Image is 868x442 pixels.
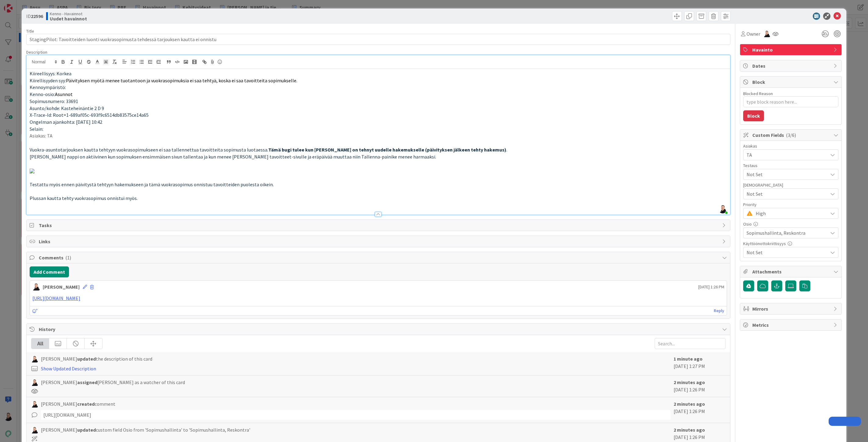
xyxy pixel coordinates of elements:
[55,91,73,97] span: Asunnot
[77,379,97,385] b: assigned
[786,132,796,138] span: ( 3/6 )
[506,147,507,153] span: .
[743,241,838,246] div: Käyttöönottokriittisyys
[752,131,830,139] span: Custom Fields
[41,410,671,420] div: [URL][DOMAIN_NAME]
[752,78,830,86] span: Block
[31,427,38,433] img: AN
[30,112,149,118] span: X-Trace-Id: Root=1-689af05c-693f9c6514db83575ce14a65
[747,151,828,159] span: TA
[30,195,138,201] span: Plussan kautta tehty vuokrasopimus onnistui myös.
[41,426,250,433] span: [PERSON_NAME] custom field Osio from 'Sopimushallinta' to 'Sopimushallinta, Reskontra'
[747,190,828,198] span: Not Set
[30,105,104,111] span: Asunto/kohde: Kasteheinäntie 2 D 9
[752,321,830,329] span: Metrics
[39,238,719,245] span: Links
[30,147,268,153] span: Vuokra-asuntotarjouksen kautta tehtyyn vuokrasopimukseen ei saa tallennettua tavoitteita sopimust...
[77,401,95,407] b: created
[50,16,87,21] b: Uudet havainnot
[743,183,838,187] div: [DEMOGRAPHIC_DATA]
[752,46,830,53] span: Havainto
[743,91,773,96] label: Blocked Reason
[763,30,770,37] img: AN
[674,379,725,394] div: [DATE] 1:26 PM
[30,154,436,160] span: [PERSON_NAME] nappi on aktiivinen kun sopimuksen ensimmäisen sivun tallentaa ja kun menee [PERSON...
[747,171,828,178] span: Not Set
[41,379,185,386] span: [PERSON_NAME] [PERSON_NAME] as a watcher of this card
[743,110,764,121] button: Block
[30,77,66,84] span: Kiirellisyyden syy:
[747,30,760,37] span: Owner
[41,400,115,408] span: [PERSON_NAME] comment
[674,356,703,362] b: 1 minute ago
[31,338,49,349] div: All
[31,401,38,408] img: AN
[65,255,71,261] span: ( 1 )
[752,62,830,70] span: Dates
[752,268,830,275] span: Attachments
[43,283,80,291] div: [PERSON_NAME]
[26,34,730,45] input: type card name here...
[714,307,724,315] a: Reply
[30,132,727,139] p: Asiakas: TA
[50,11,87,16] span: Kenno - Havainnot
[77,427,96,433] b: updated
[743,163,838,168] div: Testaus
[31,13,43,19] b: 22596
[31,379,38,386] img: AN
[30,70,71,77] span: Kiireellisyys: Korkea
[66,77,297,84] span: Päivityksen myötä menee tuotantoon ja vuokrasopimuksia ei saa tehtyä, koska ei saa tavoitteita so...
[674,426,725,441] div: [DATE] 1:26 PM
[752,305,830,312] span: Mirrors
[718,205,727,213] img: KHqomuoKQRjoNQxyxxwtZmjOUFPU5med.jpg
[30,91,55,97] span: Kenno-osio:
[747,249,828,256] span: Not Set
[30,84,66,90] span: Kennoympäristö:
[756,209,825,218] span: High
[30,98,78,104] span: Sopimusnumero: 33691
[26,49,47,55] span: Description
[674,427,705,433] b: 2 minutes ago
[30,169,34,173] img: attachment
[743,144,838,148] div: Asiakas
[30,119,102,125] span: Ongelman ajankohta: [DATE] 10:42
[268,147,506,153] strong: Tämä bugi tulee kun [PERSON_NAME] on tehnyt uudelle hakemukselle (päivityksen jälkeen tehty hakemus)
[77,356,96,362] b: updated
[41,365,96,372] a: Show Updated Description
[39,254,719,261] span: Comments
[32,295,80,301] a: [URL][DOMAIN_NAME]
[26,12,43,20] span: ID
[674,379,705,385] b: 2 minutes ago
[31,356,38,362] img: AN
[674,401,705,407] b: 2 minutes ago
[747,229,828,237] span: Sopimushallinta, Reskontra
[30,181,274,187] span: Testattu myös ennen päivitystä tehtyyn hakemukseen ja tämä vuokrasopimus onnistuu tavoitteiden pu...
[39,326,719,333] span: History
[674,355,725,372] div: [DATE] 1:27 PM
[743,202,838,207] div: Priority
[655,338,725,349] input: Search...
[41,355,152,362] span: [PERSON_NAME] the description of this card
[698,284,724,290] span: [DATE] 1:26 PM
[674,400,725,420] div: [DATE] 1:26 PM
[30,266,69,277] button: Add Comment
[30,126,43,132] span: Selain:
[32,283,40,291] img: AN
[743,222,838,226] div: Osio
[39,222,719,229] span: Tasks
[26,28,34,34] label: Title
